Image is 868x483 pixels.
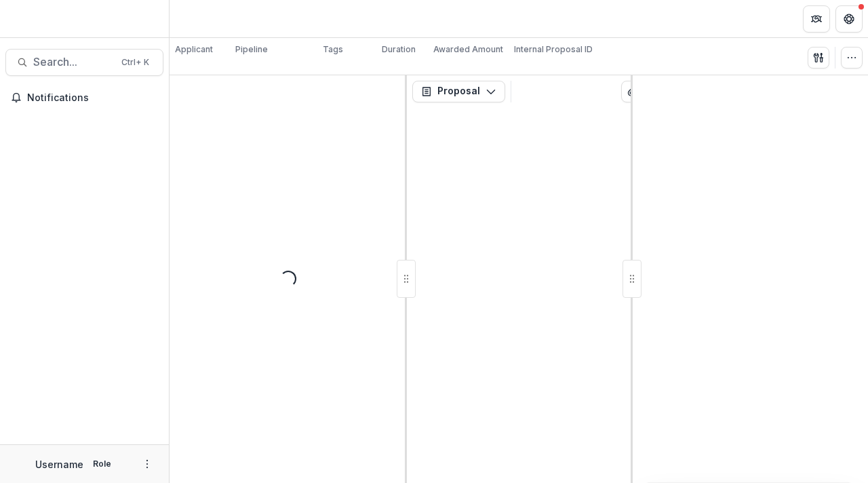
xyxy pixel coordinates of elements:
p: Tags [323,43,343,56]
p: Applicant [175,43,213,56]
button: Notifications [5,87,163,109]
button: Search... [5,49,163,76]
div: Ctrl + K [119,55,152,70]
button: More [139,456,155,472]
button: View Attached Files [621,81,643,102]
p: Pipeline [235,43,268,56]
button: Proposal [412,81,505,102]
span: Notifications [27,92,158,104]
p: Username [35,457,83,471]
button: Get Help [835,5,863,33]
p: Internal Proposal ID [514,43,593,56]
p: Role [89,458,115,470]
button: Partners [803,5,830,33]
p: Duration [382,43,416,56]
p: Awarded Amount [433,43,503,56]
span: Search... [33,56,113,69]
